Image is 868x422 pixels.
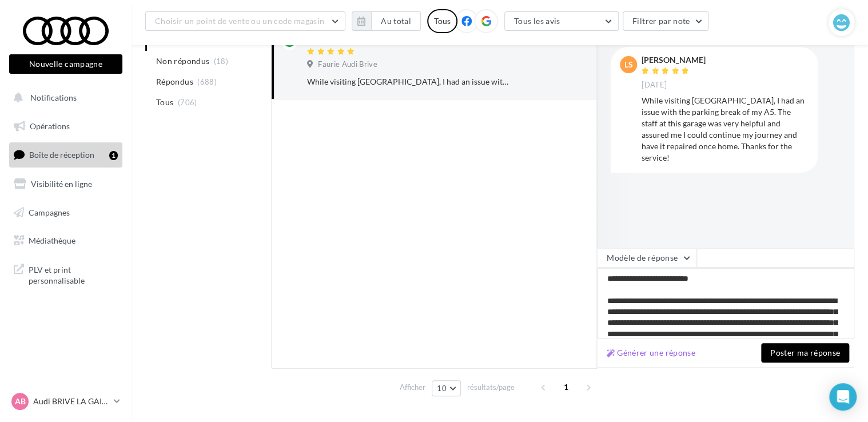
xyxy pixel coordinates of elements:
[504,11,619,31] button: Tous les avis
[371,11,421,31] button: Au total
[602,346,700,360] button: Générer une réponse
[352,11,421,31] button: Au total
[437,384,447,393] span: 10
[318,59,377,70] span: Faurie Audi Brive
[400,382,425,393] span: Afficher
[7,201,125,225] a: Campagnes
[307,76,512,87] div: While visiting [GEOGRAPHIC_DATA], I had an issue with the parking break of my A5. The staff at th...
[197,77,217,86] span: (688)
[156,97,173,108] span: Tous
[155,16,324,26] span: Choisir un point de vente ou un code magasin
[30,121,70,131] span: Opérations
[7,257,125,291] a: PLV et print personnalisable
[7,114,125,138] a: Opérations
[642,95,809,164] div: While visiting [GEOGRAPHIC_DATA], I had an issue with the parking break of my A5. The staff at th...
[623,11,709,31] button: Filtrer par note
[145,11,345,31] button: Choisir un point de vente ou un code magasin
[156,55,209,67] span: Non répondus
[33,396,109,407] p: Audi BRIVE LA GAILLARDE
[7,142,125,167] a: Boîte de réception1
[557,378,575,396] span: 1
[642,80,667,90] span: [DATE]
[29,150,94,160] span: Boîte de réception
[624,59,633,70] span: LS
[15,396,26,407] span: AB
[514,16,560,26] span: Tous les avis
[30,93,77,102] span: Notifications
[427,9,457,33] div: Tous
[29,207,70,217] span: Campagnes
[9,391,122,412] a: AB Audi BRIVE LA GAILLARDE
[7,86,120,110] button: Notifications
[156,76,193,87] span: Répondus
[31,179,92,189] span: Visibilité en ligne
[597,248,696,268] button: Modèle de réponse
[7,229,125,253] a: Médiathèque
[178,98,197,107] span: (706)
[432,380,461,396] button: 10
[29,262,118,286] span: PLV et print personnalisable
[829,383,857,411] div: Open Intercom Messenger
[642,56,706,64] div: [PERSON_NAME]
[214,57,228,66] span: (18)
[761,343,849,363] button: Poster ma réponse
[29,236,75,245] span: Médiathèque
[7,172,125,196] a: Visibilité en ligne
[9,54,122,74] button: Nouvelle campagne
[467,382,515,393] span: résultats/page
[109,151,118,160] div: 1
